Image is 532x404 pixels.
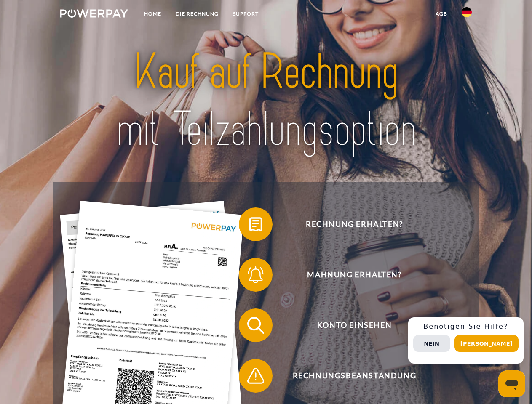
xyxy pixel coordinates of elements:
img: de [462,7,472,17]
a: DIE RECHNUNG [168,6,226,21]
img: qb_warning.svg [245,365,266,386]
span: Konto einsehen [251,308,457,342]
span: Rechnung erhalten? [251,207,457,241]
iframe: Schaltfläche zum Öffnen des Messaging-Fensters [498,370,525,397]
h3: Benötigen Sie Hilfe? [413,322,519,331]
a: agb [428,6,454,21]
a: SUPPORT [226,6,266,21]
button: [PERSON_NAME] [454,335,519,352]
button: Mahnung erhalten? [239,258,458,292]
img: logo-powerpay-white.svg [60,9,128,18]
div: Schnellhilfe [408,317,524,364]
img: qb_bell.svg [245,264,266,285]
a: Home [137,6,168,21]
span: Mahnung erhalten? [251,258,457,292]
span: Rechnungsbeanstandung [251,359,457,393]
button: Rechnung erhalten? [239,207,458,241]
img: title-powerpay_de.svg [80,40,452,161]
img: qb_bill.svg [245,214,266,235]
button: Rechnungsbeanstandung [239,359,458,393]
button: Konto einsehen [239,308,458,342]
img: qb_search.svg [245,315,266,336]
button: Nein [413,335,450,352]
